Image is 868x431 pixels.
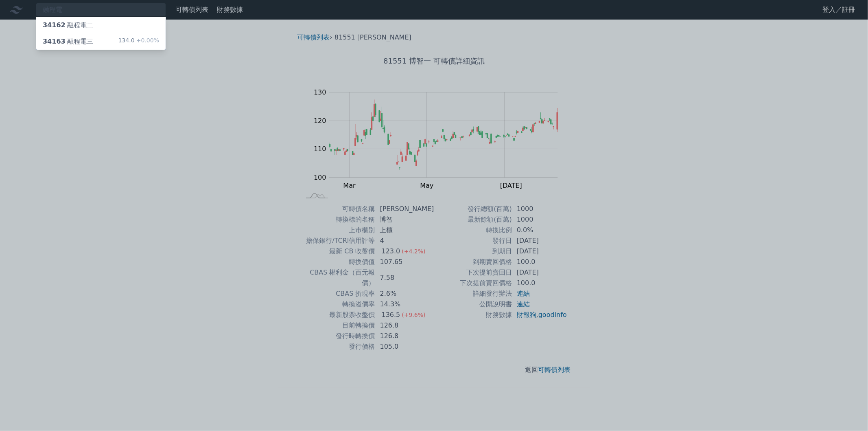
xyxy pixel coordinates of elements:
[36,33,166,50] a: 34163融程電三 134.0+0.00%
[43,20,93,30] div: 融程電二
[118,37,159,46] div: 134.0
[43,37,66,45] span: 34163
[43,37,93,46] div: 融程電三
[43,21,66,29] span: 34162
[135,37,159,44] span: +0.00%
[36,17,166,33] a: 34162融程電二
